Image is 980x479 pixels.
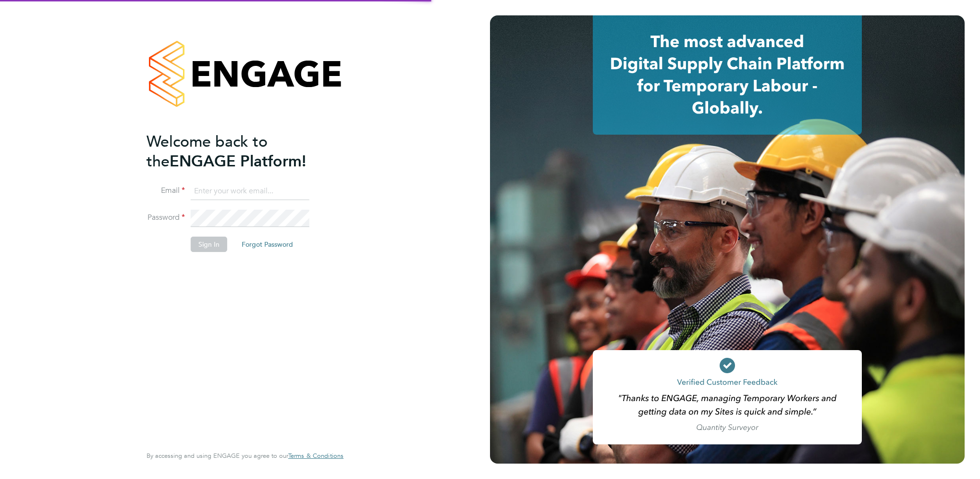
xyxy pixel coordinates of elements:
[147,452,343,460] span: By accessing and using ENGAGE you agree to our
[234,237,301,252] button: Forgot Password
[147,213,185,223] label: Password
[191,183,309,200] input: Enter your work email...
[288,452,343,460] a: Terms & Conditions
[147,132,334,171] h2: ENGAGE Platform!
[191,237,227,252] button: Sign In
[288,452,343,460] span: Terms & Conditions
[147,132,268,171] span: Welcome back to the
[147,186,185,196] label: Email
